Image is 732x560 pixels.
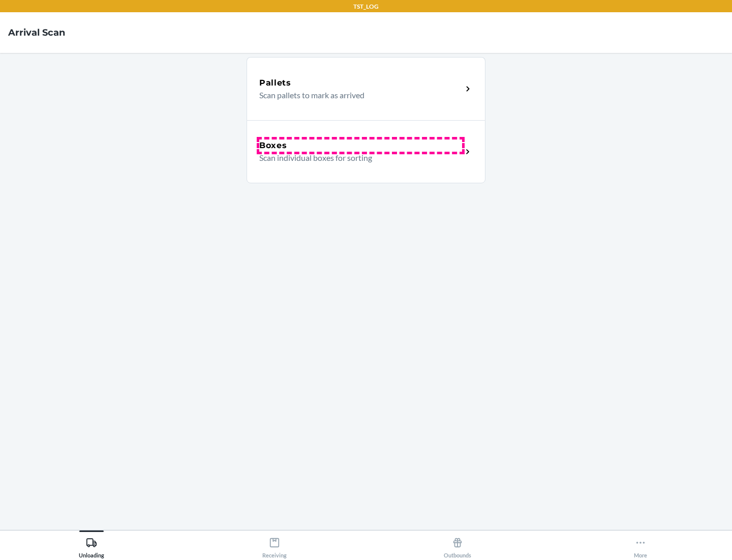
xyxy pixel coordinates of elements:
[634,533,647,558] div: More
[259,89,454,101] p: Scan pallets to mark as arrived
[353,2,379,11] p: TST_LOG
[247,120,485,183] a: BoxesScan individual boxes for sorting
[549,530,732,558] button: More
[259,77,291,89] h5: Pallets
[366,530,549,558] button: Outbounds
[183,530,366,558] button: Receiving
[79,533,104,558] div: Unloading
[444,533,471,558] div: Outbounds
[247,57,485,120] a: PalletsScan pallets to mark as arrived
[259,152,454,164] p: Scan individual boxes for sorting
[8,26,65,39] h4: Arrival Scan
[259,139,287,152] h5: Boxes
[262,533,287,558] div: Receiving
